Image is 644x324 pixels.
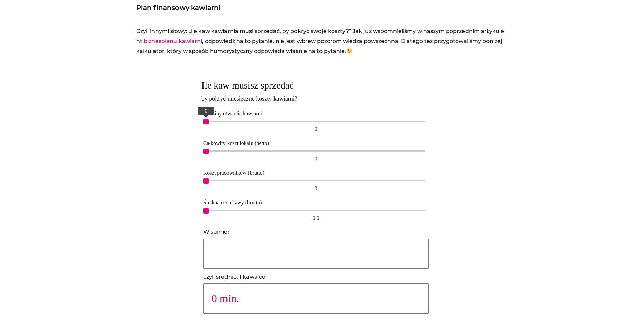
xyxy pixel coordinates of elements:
[136,26,508,56] p: Czyli innymi słowy: „ile kaw kawiarnia musi sprzedać, by pokryć swoje koszty?” Jak już wspomnieli...
[201,93,431,104] span: by pokryć miesięczne koszty kawiarni?
[201,79,431,92] h2: Ile kaw musisz sprzedać
[203,274,265,280] label: czyli średnio, 1 kawa co
[207,153,426,164] div: 0
[347,48,352,54] img: 😉
[203,140,269,146] label: Całkowity koszt lokalu (netto)
[203,229,229,235] label: W sumie:
[203,283,429,313] input: czyli średnio, 1 kawa co
[203,239,429,268] input: W sumie:
[207,183,426,194] div: 0
[207,124,426,134] div: 0
[203,200,262,205] label: Średnia cena kawy (brutto)
[136,3,508,12] h2: Plan finansowy kawiarni
[203,170,264,176] label: Koszt pracowników (brutto)
[207,213,426,224] div: 0.0
[144,38,202,44] a: biznesplanu kawiarni
[203,110,262,116] label: Godziny otwarcia kawiarni
[198,107,214,115] div: 0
